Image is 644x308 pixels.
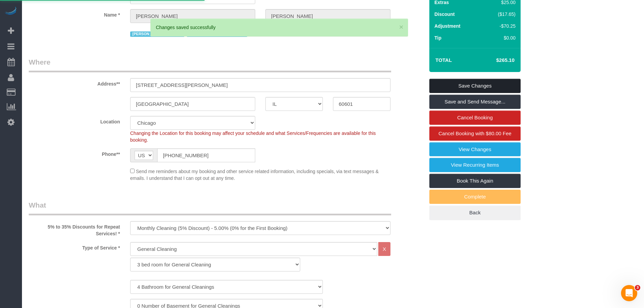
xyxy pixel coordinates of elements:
[24,221,125,237] label: 5% to 35% Discounts for Repeat Services! *
[429,95,521,109] a: Save and Send Message...
[429,158,521,172] a: View Recurring Items
[434,34,442,41] label: Tip
[435,57,452,63] strong: Total
[484,11,516,18] div: ($17.65)
[476,57,515,63] h4: $265.10
[434,23,460,29] label: Adjustment
[484,34,516,41] div: $0.00
[399,23,403,30] button: ×
[24,116,125,125] label: Location
[130,31,185,37] span: [PERSON_NAME] G Primary
[130,169,379,181] span: Send me reminders about my booking and other service related information, including specials, via...
[130,131,376,143] span: Changing the Location for this booking may affect your schedule and what Services/Frequencies are...
[333,97,390,111] input: Zip Code**
[24,242,125,251] label: Type of Service *
[429,111,521,125] a: Cancel Booking
[4,7,18,16] img: Automaid Logo
[29,57,391,72] legend: Where
[429,206,521,220] a: Back
[24,9,125,18] label: Name *
[429,126,521,141] a: Cancel Booking with $80.00 Fee
[434,11,455,18] label: Discount
[621,285,637,301] iframe: Intercom live chat
[130,9,255,23] input: First Name**
[438,131,511,136] span: Cancel Booking with $80.00 Fee
[635,285,640,290] span: 3
[429,174,521,188] a: Book This Again
[29,200,391,215] legend: What
[429,142,521,157] a: View Changes
[429,79,521,93] a: Save Changes
[484,23,516,29] div: -$70.25
[156,24,403,31] div: Changes saved successfully
[265,9,390,23] input: Last Name*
